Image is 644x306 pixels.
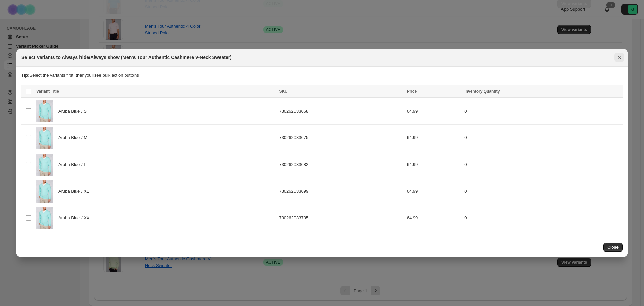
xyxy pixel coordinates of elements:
td: 0 [462,178,623,205]
h2: Select Variants to Always hide/Always show (Men's Tour Authentic Cashmere V-Neck Sweater) [21,54,232,61]
button: Close [614,53,624,62]
p: Select the variants first, then you'll see bulk action buttons [21,72,623,79]
td: 0 [462,125,623,151]
strong: Tip: [21,73,30,78]
td: 64.99 [405,125,463,151]
td: 64.99 [405,205,463,231]
td: 730262033675 [277,125,405,151]
span: Price [407,89,417,94]
span: Inventory Quantity [464,89,500,94]
span: Aruba Blue / XXL [58,215,95,221]
td: 0 [462,98,623,125]
button: Close [603,243,623,252]
span: Aruba Blue / S [58,108,90,115]
img: Mens-Tour-Authentic-Cashmere-V-Neck-Sweater-Aruba-Blue-Callaway-Tour-Authentic.jpg [36,154,53,176]
span: Aruba Blue / M [58,134,91,141]
img: Mens-Tour-Authentic-Cashmere-V-Neck-Sweater-Aruba-Blue-Callaway-Tour-Authentic.jpg [36,180,53,203]
span: Variant Title [36,89,59,94]
img: Mens-Tour-Authentic-Cashmere-V-Neck-Sweater-Aruba-Blue-Callaway-Tour-Authentic.jpg [36,100,53,122]
td: 64.99 [405,178,463,205]
td: 64.99 [405,151,463,178]
td: 730262033705 [277,205,405,231]
td: 0 [462,151,623,178]
img: Mens-Tour-Authentic-Cashmere-V-Neck-Sweater-Aruba-Blue-Callaway-Tour-Authentic.jpg [36,207,53,229]
span: Aruba Blue / XL [58,188,92,195]
span: Aruba Blue / L [58,161,90,168]
td: 64.99 [405,98,463,125]
td: 730262033682 [277,151,405,178]
span: Close [607,245,619,250]
span: SKU [279,89,287,94]
td: 730262033699 [277,178,405,205]
img: Mens-Tour-Authentic-Cashmere-V-Neck-Sweater-Aruba-Blue-Callaway-Tour-Authentic.jpg [36,127,53,149]
td: 730262033668 [277,98,405,125]
td: 0 [462,205,623,231]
